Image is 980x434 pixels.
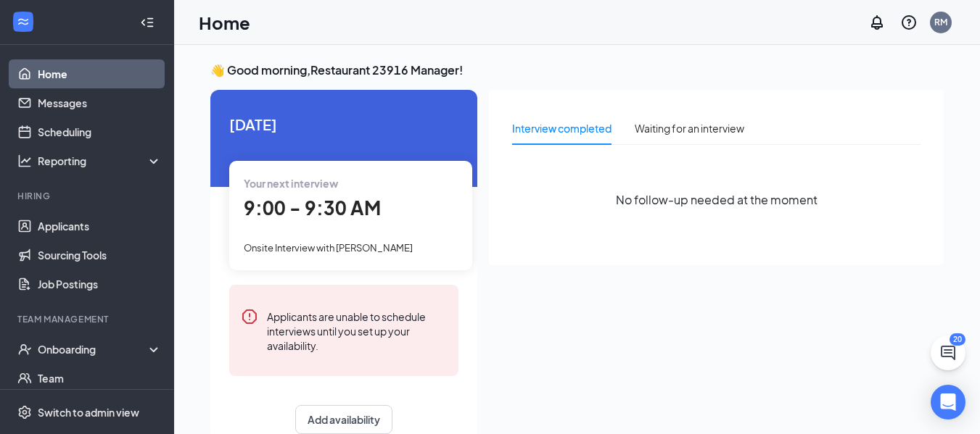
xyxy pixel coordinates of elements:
a: Job Postings [38,270,162,299]
svg: Error [241,308,258,325]
svg: ChatActive [939,344,957,362]
div: Applicants are unable to schedule interviews until you set up your availability. [267,308,447,353]
svg: UserCheck [17,342,32,356]
a: Applicants [38,212,162,241]
div: Reporting [38,154,162,168]
span: No follow-up needed at the moment [616,191,818,209]
div: Hiring [17,190,159,202]
div: RM [934,16,947,28]
svg: Notifications [868,14,886,31]
button: Add availability [295,405,392,434]
svg: WorkstreamLogo [16,14,30,29]
svg: Collapse [140,15,155,30]
svg: Analysis [17,154,32,168]
span: Your next interview [244,177,338,190]
div: Waiting for an interview [635,120,744,136]
a: Team [38,364,162,393]
a: Home [38,59,162,88]
h1: Home [199,10,250,35]
div: Switch to admin view [38,405,139,420]
div: Open Intercom Messenger [931,385,965,420]
span: 9:00 - 9:30 AM [244,196,381,220]
div: Onboarding [38,342,149,356]
div: 20 [950,333,965,346]
button: ChatActive [931,335,965,370]
span: Onsite Interview with [PERSON_NAME] [244,242,413,254]
span: [DATE] [229,113,458,135]
div: Team Management [17,313,159,325]
svg: Settings [17,405,32,420]
svg: QuestionInfo [900,14,918,31]
a: Sourcing Tools [38,241,162,270]
a: Scheduling [38,117,162,146]
a: Messages [38,88,162,117]
div: Interview completed [512,120,612,136]
h3: 👋 Good morning, Restaurant 23916 Manager ! [210,62,944,78]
